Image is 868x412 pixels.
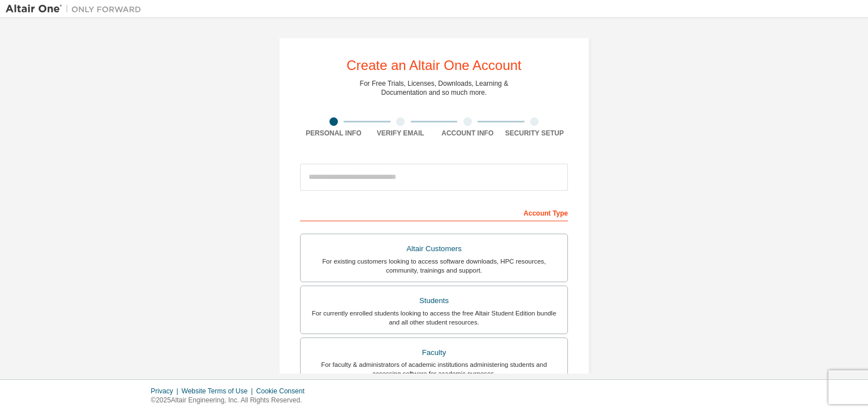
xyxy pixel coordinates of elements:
[151,396,311,405] p: © 2025 Altair Engineering, Inc. All Rights Reserved.
[434,129,501,138] div: Account Info
[300,203,568,221] div: Account Type
[307,360,561,378] div: For faculty & administrators of academic institutions administering students and accessing softwa...
[307,345,561,361] div: Faculty
[151,387,181,396] div: Privacy
[307,293,561,309] div: Students
[501,129,568,138] div: Security Setup
[367,129,435,138] div: Verify Email
[181,387,256,396] div: Website Terms of Use
[360,79,509,97] div: For Free Trials, Licenses, Downloads, Learning & Documentation and so much more.
[346,59,522,72] div: Create an Altair One Account
[300,129,367,138] div: Personal Info
[307,241,561,257] div: Altair Customers
[256,387,311,396] div: Cookie Consent
[307,309,561,327] div: For currently enrolled students looking to access the free Altair Student Edition bundle and all ...
[307,257,561,275] div: For existing customers looking to access software downloads, HPC resources, community, trainings ...
[6,3,147,15] img: Altair One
